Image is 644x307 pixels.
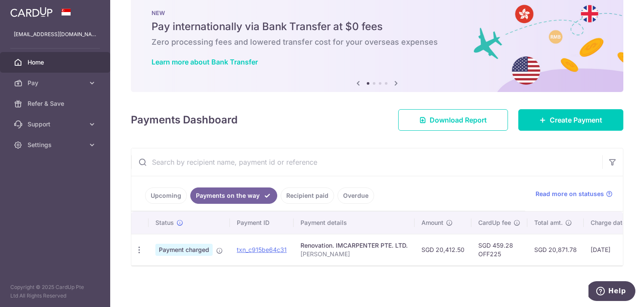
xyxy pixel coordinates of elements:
span: Create Payment [550,115,602,125]
span: Status [155,218,174,227]
a: Read more on statuses [536,190,613,198]
span: Pay [28,79,84,87]
td: SGD 20,412.50 [415,234,471,265]
span: Refer & Save [28,99,84,108]
img: CardUp [10,7,53,17]
span: Support [28,120,84,129]
td: SGD 459.28 OFF225 [471,234,527,265]
a: txn_c915be64c31 [237,246,287,253]
a: Overdue [337,187,374,204]
a: Learn more about Bank Transfer [152,58,258,66]
span: Charge date [591,218,626,227]
th: Payment details [294,212,415,234]
span: Settings [28,141,84,149]
h5: Pay internationally via Bank Transfer at $0 fees [152,20,603,34]
h6: Zero processing fees and lowered transfer cost for your overseas expenses [152,37,603,47]
span: Read more on statuses [536,190,604,198]
span: Home [28,58,84,67]
td: [DATE] [584,234,642,265]
p: [PERSON_NAME] [300,250,408,258]
p: NEW [152,9,603,16]
iframe: Opens a widget where you can find more information [588,281,635,303]
a: Create Payment [518,109,623,131]
td: SGD 20,871.78 [527,234,584,265]
span: Amount [421,218,443,227]
div: Renovation. IMCARPENTER PTE. LTD. [300,241,408,250]
th: Payment ID [230,212,294,234]
a: Payments on the way [190,187,277,204]
a: Recipient paid [281,187,334,204]
a: Download Report [398,109,508,131]
span: Payment charged [155,244,213,256]
span: CardUp fee [478,218,511,227]
input: Search by recipient name, payment id or reference [131,148,602,176]
span: Total amt. [534,218,563,227]
span: Download Report [430,115,487,125]
a: Upcoming [145,187,187,204]
p: [EMAIL_ADDRESS][DOMAIN_NAME] [14,30,96,39]
h4: Payments Dashboard [131,112,238,128]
